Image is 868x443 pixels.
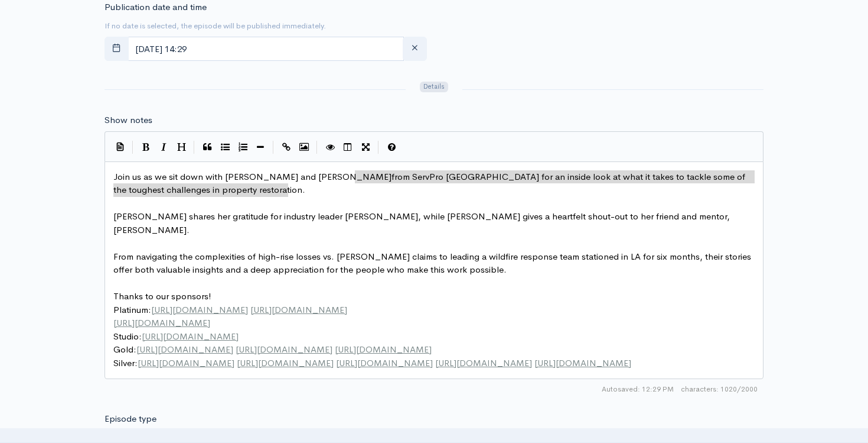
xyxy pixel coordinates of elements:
span: Platinum: [113,304,350,315]
span: [URL][DOMAIN_NAME] [142,331,239,342]
span: [URL][DOMAIN_NAME] [138,357,234,368]
button: Markdown Guide [383,138,400,156]
button: Quote [198,138,216,156]
button: Insert Horizontal Line [252,138,269,156]
span: 1020/2000 [681,384,758,395]
button: Heading [172,138,190,156]
span: [URL][DOMAIN_NAME] [151,304,248,315]
button: Insert Image [295,138,313,156]
i: | [378,141,379,154]
label: Episode type [105,412,156,426]
span: Silver: [113,357,631,368]
span: [URL][DOMAIN_NAME] [250,304,347,315]
span: Thanks to our sponsors! [113,290,211,302]
i: | [132,141,133,154]
span: From navigating the complexities of high-rise losses vs. [PERSON_NAME] claims to leading a wildfi... [113,251,753,276]
span: [URL][DOMAIN_NAME] [435,357,532,368]
i: | [194,141,195,154]
small: If no date is selected, the episode will be published immediately. [105,21,326,31]
span: [URL][DOMAIN_NAME] [113,317,210,328]
span: Details [420,82,448,93]
span: Autosaved: 12:29 PM [602,384,674,395]
button: Numbered List [234,138,252,156]
i: | [316,141,318,154]
button: clear [403,37,427,61]
label: Publication date and time [105,1,207,14]
i: | [273,141,274,154]
button: Create Link [278,138,295,156]
button: Toggle Fullscreen [357,138,374,156]
span: [URL][DOMAIN_NAME] [237,357,334,368]
button: toggle [105,37,129,61]
button: Italic [155,138,172,156]
span: from ServPro [GEOGRAPHIC_DATA] for an inside look at what it takes to tackle some of the toughest... [113,171,748,196]
span: Gold: [113,344,434,355]
span: [URL][DOMAIN_NAME] [336,357,433,368]
span: Join us as we sit down with [PERSON_NAME] and [PERSON_NAME] [113,171,748,196]
span: [URL][DOMAIN_NAME] [236,344,332,355]
button: Bold [137,138,155,156]
span: Studio: [113,331,241,342]
span: [URL][DOMAIN_NAME] [534,357,631,368]
button: Insert Show Notes Template [111,137,129,155]
button: Toggle Side by Side [339,138,357,156]
span: [PERSON_NAME] shares her gratitude for industry leader [PERSON_NAME], while [PERSON_NAME] gives a... [113,211,732,235]
button: Toggle Preview [321,138,339,156]
span: [URL][DOMAIN_NAME] [136,344,233,355]
label: Show notes [105,114,152,127]
button: Generic List [216,138,234,156]
span: [URL][DOMAIN_NAME] [335,344,432,355]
